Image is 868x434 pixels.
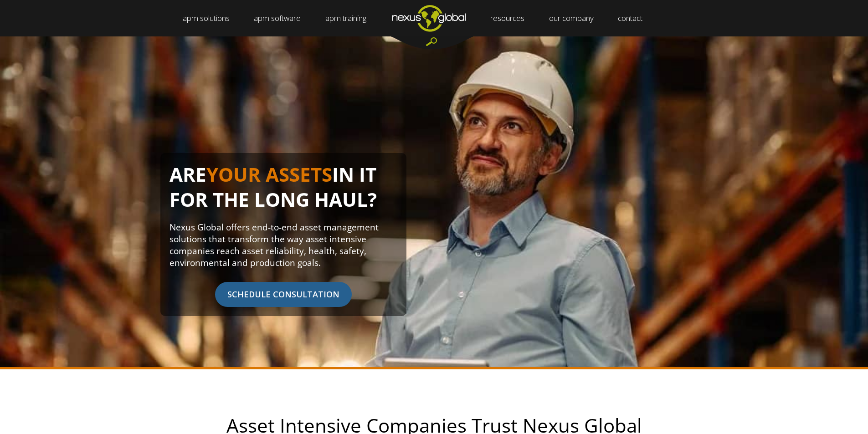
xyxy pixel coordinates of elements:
span: SCHEDULE CONSULTATION [215,282,352,307]
span: YOUR ASSETS [206,161,332,187]
p: Nexus Global offers end-to-end asset management solutions that transform the way asset intensive ... [169,221,397,269]
h1: ARE IN IT FOR THE LONG HAUL? [169,162,397,221]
